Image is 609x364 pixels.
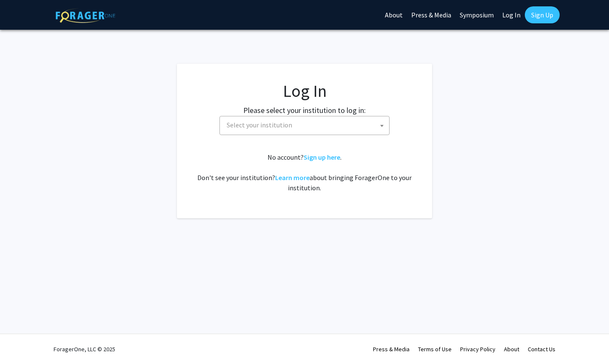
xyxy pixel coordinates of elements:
[504,345,519,353] a: About
[418,345,452,353] a: Terms of Use
[223,116,389,134] span: Select your institution
[525,6,560,23] a: Sign Up
[54,334,115,364] div: ForagerOne, LLC © 2025
[219,116,390,135] span: Select your institution
[460,345,495,353] a: Privacy Policy
[304,153,340,161] a: Sign up here
[56,8,115,23] img: ForagerOne Logo
[528,345,555,353] a: Contact Us
[227,121,292,129] span: Select your institution
[243,104,366,116] label: Please select your institution to log in:
[275,173,310,182] a: Learn more about bringing ForagerOne to your institution
[194,152,415,193] div: No account? . Don't see your institution? about bringing ForagerOne to your institution.
[194,81,415,101] h1: Log In
[373,345,410,353] a: Press & Media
